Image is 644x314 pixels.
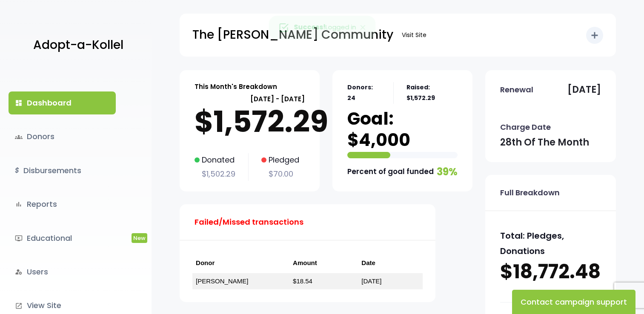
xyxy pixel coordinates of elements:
button: Close [351,16,375,39]
i: manage_accounts [15,268,23,276]
p: $70.00 [261,167,299,181]
i: dashboard [15,99,23,107]
a: Visit Site [398,27,431,43]
a: groupsDonors [9,125,116,148]
th: Amount [289,253,358,273]
a: ondemand_videoEducationalNew [9,227,116,250]
p: [DATE] - [DATE] [195,93,305,105]
p: Renewal [500,83,533,97]
i: add [590,30,600,40]
strong: Success! [294,23,325,31]
a: Adopt-a-Kollel [29,25,123,66]
p: Failed/Missed transactions [195,215,303,229]
button: add [586,27,603,44]
p: The [PERSON_NAME] Community [192,24,393,46]
p: Pledged [261,153,299,167]
p: Raised: $1,572.29 [406,82,457,103]
p: 28th of the month [500,134,589,151]
p: Total: Pledges, Donations [500,228,601,259]
p: Adopt-a-Kollel [33,34,123,56]
p: This Month's Breakdown [195,81,277,92]
p: Percent of goal funded [347,165,434,178]
i: ondemand_video [15,234,23,242]
i: $ [15,165,19,177]
a: dashboardDashboard [9,91,116,114]
a: bar_chartReports [9,193,116,216]
th: Date [358,253,423,273]
th: Donor [192,253,289,273]
div: Logged in [269,16,375,40]
button: Contact campaign support [512,290,635,314]
p: $1,572.29 [195,105,305,139]
span: New [132,233,147,243]
a: manage_accountsUsers [9,260,116,283]
p: 39% [437,163,458,181]
p: Donors: 24 [347,82,381,103]
span: groups [15,133,23,141]
p: $18,772.48 [500,259,601,285]
p: Full Breakdown [500,186,560,200]
i: bar_chart [15,200,23,208]
a: $18.54 [293,277,312,285]
a: [PERSON_NAME] [196,277,248,285]
p: Donated [195,153,235,167]
p: Goal: $4,000 [347,108,458,151]
a: $Disbursements [9,159,116,182]
p: [DATE] [567,81,601,98]
p: $1,502.29 [195,167,235,181]
a: [DATE] [361,277,381,285]
p: Charge Date [500,120,551,134]
i: launch [15,302,23,310]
